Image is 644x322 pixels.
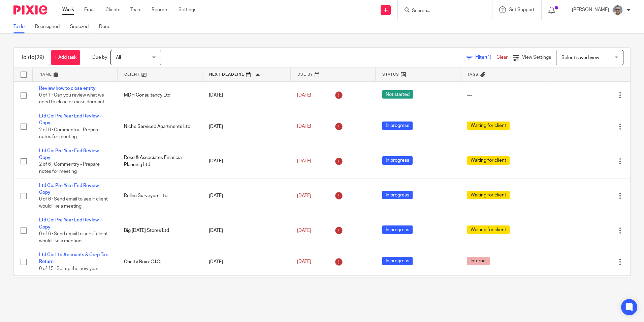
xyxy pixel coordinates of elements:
[39,162,100,174] span: 2 of 6 · Commentry - Prepare notes for meeting
[70,20,94,33] a: Snoozed
[39,183,101,195] a: Ltd Co: Pre Year End Review - Copy
[21,54,44,61] h1: To do
[117,179,202,213] td: Rellim Surveyors Ltd
[39,252,108,264] a: Ltd Co: Ltd Accounts & Corp Tax Return
[105,6,120,13] a: Clients
[297,159,311,163] span: [DATE]
[202,213,290,248] td: [DATE]
[382,257,413,265] span: In progress
[467,92,539,99] div: ---
[297,124,311,129] span: [DATE]
[117,276,202,300] td: Rock One Rooms Ltd
[561,55,599,60] span: Select saved view
[13,20,30,33] a: To do
[496,55,508,60] a: Clear
[202,179,290,213] td: [DATE]
[467,191,510,199] span: Waiting for client
[117,109,202,144] td: Niche Serviced Apartments Ltd
[13,5,47,15] img: Pixie
[117,81,202,109] td: MDH Consultancy Ltd
[62,6,74,13] a: Work
[39,86,96,91] a: Review how to close entity
[572,6,609,13] p: [PERSON_NAME]
[51,50,80,65] a: + Add task
[117,213,202,248] td: Big [DATE] Stores Ltd
[179,6,196,13] a: Settings
[411,8,472,14] input: Search
[39,93,104,105] span: 0 of 1 · Can you review what we need to close or make dormant
[84,6,95,13] a: Email
[116,55,121,60] span: All
[522,55,551,60] span: View Settings
[486,55,491,60] span: (1)
[382,90,413,99] span: Not started
[35,20,65,33] a: Reassigned
[202,144,290,179] td: [DATE]
[99,20,116,33] a: Done
[509,7,535,12] span: Get Support
[117,248,202,276] td: Chatty Boxx C.I.C.
[475,55,496,60] span: Filter
[92,54,107,61] p: Due by
[382,122,413,130] span: In progress
[39,197,108,209] span: 0 of 6 · Send email to see if client would like a meeting
[382,156,413,165] span: In progress
[382,191,413,199] span: In progress
[467,257,490,265] span: Internal
[39,232,108,243] span: 0 of 6 · Send email to see if client would like a meeting
[467,225,510,234] span: Waiting for client
[297,228,311,233] span: [DATE]
[467,73,479,76] span: Tags
[202,276,290,300] td: [DATE]
[202,81,290,109] td: [DATE]
[39,114,101,125] a: Ltd Co: Pre Year End Review - Copy
[467,122,510,130] span: Waiting for client
[39,218,101,229] a: Ltd Co: Pre Year End Review - Copy
[130,6,141,13] a: Team
[39,128,100,139] span: 2 of 6 · Commentry - Prepare notes for meeting
[467,156,510,165] span: Waiting for client
[297,193,311,198] span: [DATE]
[202,248,290,276] td: [DATE]
[39,266,98,271] span: 0 of 15 · Set up the new year
[297,260,311,264] span: [DATE]
[152,6,168,13] a: Reports
[297,93,311,98] span: [DATE]
[35,55,44,60] span: (29)
[39,149,101,160] a: Ltd Co: Pre Year End Review - Copy
[612,5,623,16] img: Website%20Headshot.png
[117,144,202,179] td: Rose & Associates Financial Planning Ltd
[382,225,413,234] span: In progress
[202,109,290,144] td: [DATE]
